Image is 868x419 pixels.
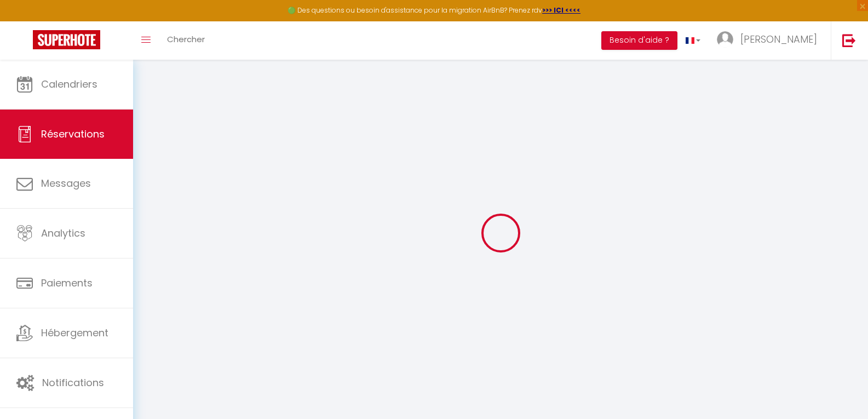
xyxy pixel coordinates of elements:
[41,127,105,141] span: Réservations
[159,21,213,60] a: Chercher
[842,33,856,47] img: logout
[709,21,831,60] a: ... [PERSON_NAME]
[41,77,97,91] span: Calendriers
[740,32,817,46] span: [PERSON_NAME]
[542,5,580,15] a: >>> ICI <<<<
[717,31,733,48] img: ...
[601,31,677,50] button: Besoin d'aide ?
[41,176,91,190] span: Messages
[167,33,205,45] span: Chercher
[41,326,108,340] span: Hébergement
[33,30,100,49] img: Super Booking
[41,276,93,290] span: Paiements
[42,376,104,389] span: Notifications
[41,226,85,240] span: Analytics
